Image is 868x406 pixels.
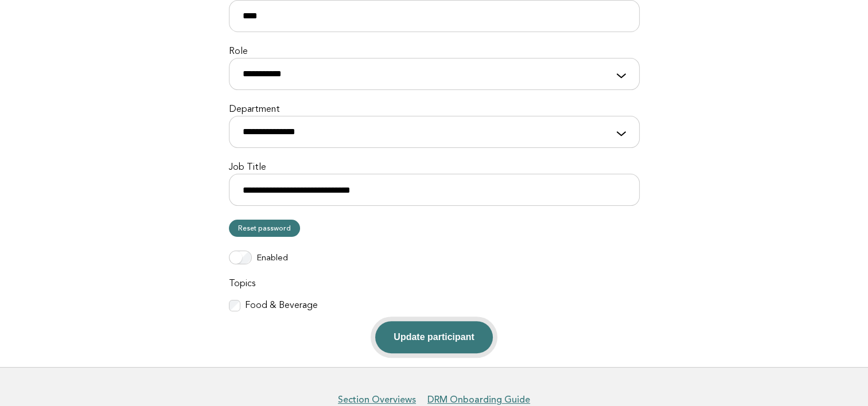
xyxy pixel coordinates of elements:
a: DRM Onboarding Guide [427,394,530,405]
label: Food & Beverage [245,300,318,312]
button: Update participant [375,321,492,353]
label: Topics [229,278,640,290]
a: Section Overviews [338,394,416,405]
label: Role [229,46,640,58]
label: Department [229,104,640,116]
a: Reset password [229,220,300,237]
label: Enabled [256,253,288,264]
label: Job Title [229,162,640,174]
